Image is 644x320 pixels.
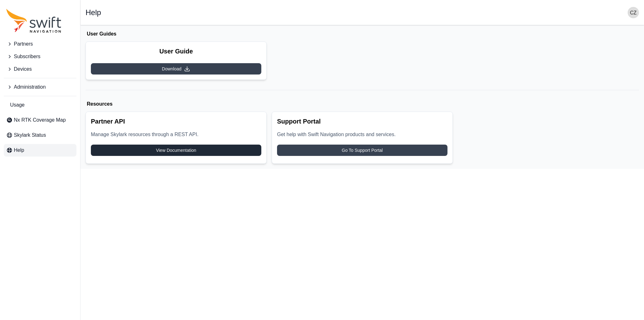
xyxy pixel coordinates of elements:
span: Skylark Status [14,131,46,139]
button: Subscribers [4,50,76,63]
h1: Resources [87,100,639,108]
a: Download [91,63,261,74]
h1: User Guides [87,30,639,38]
a: Help [4,144,76,157]
h1: Help [86,9,101,16]
a: View Documentation [91,145,261,156]
h2: Partner API [91,117,261,128]
p: Manage Skylark resources through a REST API. [91,131,261,142]
span: Download [162,66,181,72]
span: Subscribers [14,53,40,60]
button: Partners [4,38,76,50]
a: Usage [4,99,76,111]
h2: Support Portal [277,117,447,128]
span: View Documentation [156,147,196,153]
p: Get help with Swift Navigation products and services. [277,131,447,142]
h2: User Guide [91,47,261,56]
a: Go To Support Portal [277,145,447,156]
span: Administration [14,83,46,91]
span: Usage [10,101,25,109]
img: user photo [628,7,639,18]
span: Devices [14,65,32,73]
button: Devices [4,63,76,75]
span: Help [14,146,24,154]
span: Nx RTK Coverage Map [14,116,66,124]
span: Partners [14,40,33,48]
button: Administration [4,81,76,93]
a: Nx RTK Coverage Map [4,114,76,126]
span: Go To Support Portal [342,147,383,153]
a: Skylark Status [4,129,76,141]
